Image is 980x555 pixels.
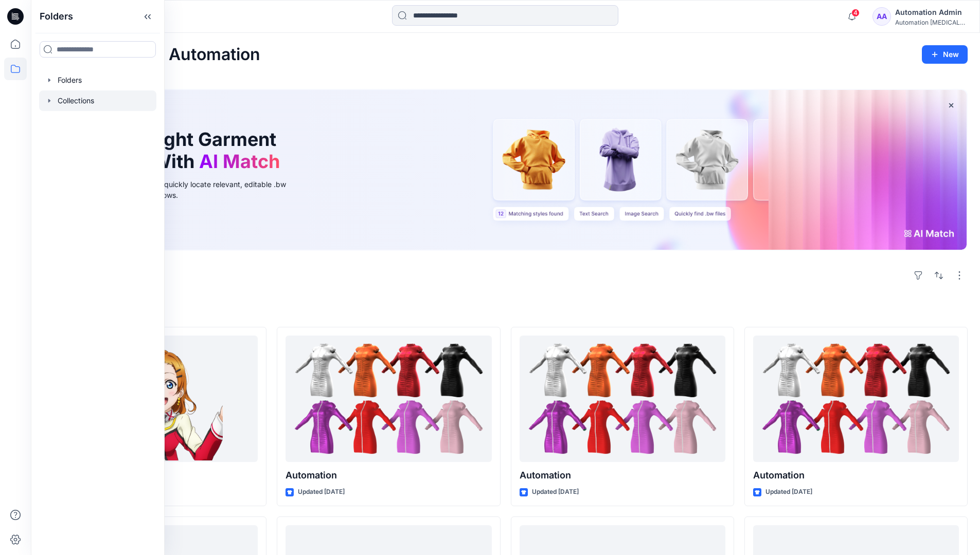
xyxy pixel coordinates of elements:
div: Automation [MEDICAL_DATA]... [895,18,967,26]
p: Automation [286,468,491,483]
p: Updated [DATE] [765,487,812,497]
span: AI Match [199,150,280,173]
a: Automation [753,336,959,462]
div: AA [872,7,891,26]
h4: Styles [43,304,968,317]
span: 4 [851,9,860,17]
a: Automation [286,336,491,462]
h1: Find the Right Garment Instantly With [69,128,285,173]
a: Automation [520,336,725,462]
div: Automation Admin [895,6,967,18]
p: Automation [753,468,959,483]
button: New [922,45,968,64]
p: Automation [520,468,725,483]
p: Updated [DATE] [532,487,579,497]
p: Updated [DATE] [298,487,345,497]
div: Use text or image search to quickly locate relevant, editable .bw files for faster design workflows. [69,179,300,200]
